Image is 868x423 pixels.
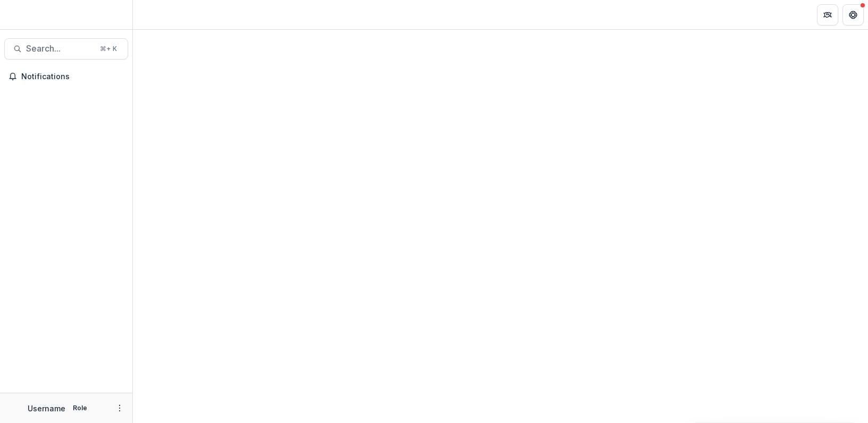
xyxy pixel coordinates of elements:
p: Role [70,403,90,413]
button: Notifications [4,68,128,85]
span: Notifications [21,72,124,81]
button: Partners [817,4,838,26]
div: ⌘ + K [98,43,119,55]
button: Get Help [842,4,864,26]
p: Username [28,403,65,414]
nav: breadcrumb [137,7,182,22]
button: Search... [4,38,128,60]
span: Search... [26,44,94,54]
button: More [113,402,126,414]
